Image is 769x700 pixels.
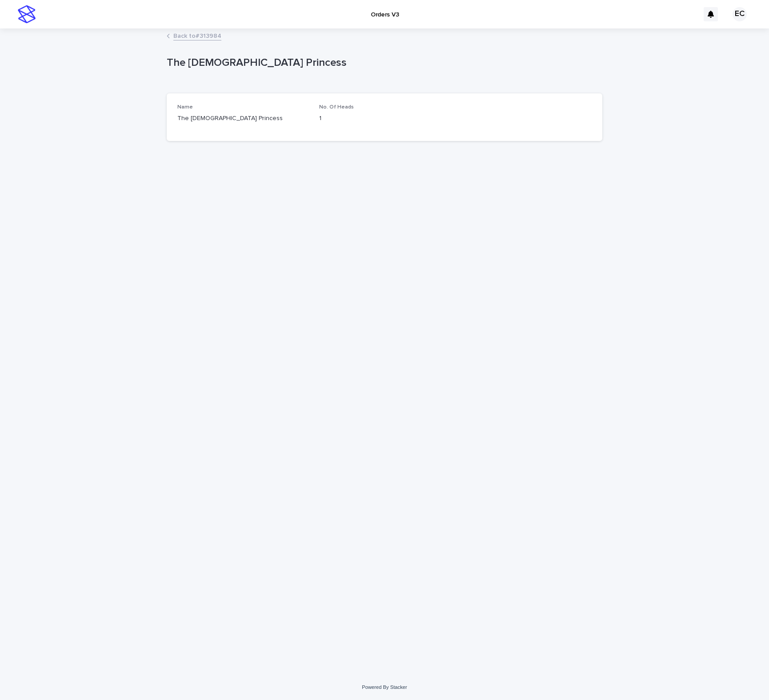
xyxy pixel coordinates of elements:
img: stacker-logo-s-only.png [18,5,36,23]
span: No. Of Heads [319,105,354,110]
a: Powered By Stacker [362,684,407,690]
div: EC [733,7,747,21]
p: The [DEMOGRAPHIC_DATA] Princess [167,56,599,69]
p: The [DEMOGRAPHIC_DATA] Princess [177,114,308,123]
span: Name [177,105,193,110]
a: Back to#313984 [173,30,221,40]
p: 1 [319,114,450,123]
